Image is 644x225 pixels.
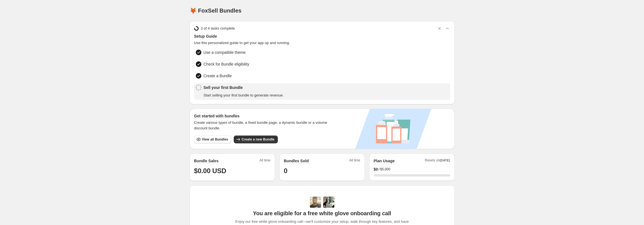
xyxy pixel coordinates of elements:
h2: Bundles Sold [284,158,309,164]
button: Create a new Bundle [234,136,278,143]
img: Prakhar [323,197,334,208]
img: Adi [310,197,321,208]
div: / [374,166,450,172]
span: Resets on [425,158,450,164]
h3: Get started with bundles [194,113,333,119]
span: [DATE] [440,159,450,162]
span: $ 0 [374,166,378,172]
h2: Bundle Sales [194,158,219,164]
span: Start selling your first bundle to generate revenue. [204,93,284,98]
span: View all Bundles [202,137,228,142]
button: View all Bundles [194,136,231,143]
span: Use this personalized guide to get your app up and running. [194,40,450,46]
h1: 🦊 FoxSell Bundles [190,7,242,14]
span: Create a new Bundle [242,137,274,142]
span: $5,000 [380,167,390,171]
h1: $0.00 USD [194,166,271,175]
span: Use a compatible theme [204,50,246,55]
h2: Plan Usage [374,158,395,164]
span: All time [259,158,270,164]
span: All time [349,158,360,164]
span: Setup Guide [194,33,450,39]
span: Create various types of bundle, a fixed bundle page, a dynamic bundle or a volume discount bundle [194,120,333,131]
span: You are eligible for a free white glove onboarding call [253,210,391,217]
span: 3 of 4 tasks complete [201,26,235,31]
span: Check for Bundle eligibility [204,61,249,67]
h1: 0 [284,166,360,175]
span: Sell your first Bundle [204,85,284,90]
span: Create a Bundle [204,73,232,79]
